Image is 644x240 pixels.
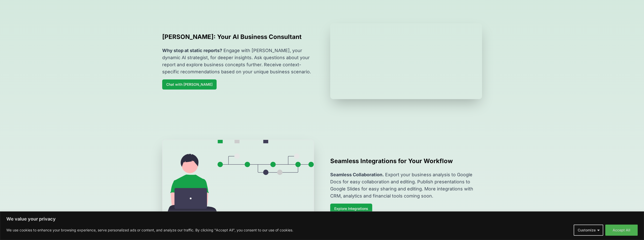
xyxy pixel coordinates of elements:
[605,225,638,236] button: Accept All
[330,157,482,165] h2: Seamless Integrations for Your Workflow
[6,216,638,222] p: We value your privacy
[162,79,217,90] a: Chat with [PERSON_NAME]
[162,47,314,75] p: Engage with [PERSON_NAME], your dynamic AI strategist, for deeper insights. Ask questions about y...
[574,225,603,236] button: Customize
[330,171,482,200] p: Export your business analysis to Google Docs for easy collaboration and editing. Publish presenta...
[162,140,314,231] img: Integrations
[162,48,222,53] span: Why stop at static reports?
[162,33,314,41] h2: [PERSON_NAME]: Your AI Business Consultant
[330,204,372,214] a: Explore Integrations
[6,227,293,233] p: We use cookies to enhance your browsing experience, serve personalized ads or content, and analyz...
[330,172,384,177] span: Seamless Collaboration.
